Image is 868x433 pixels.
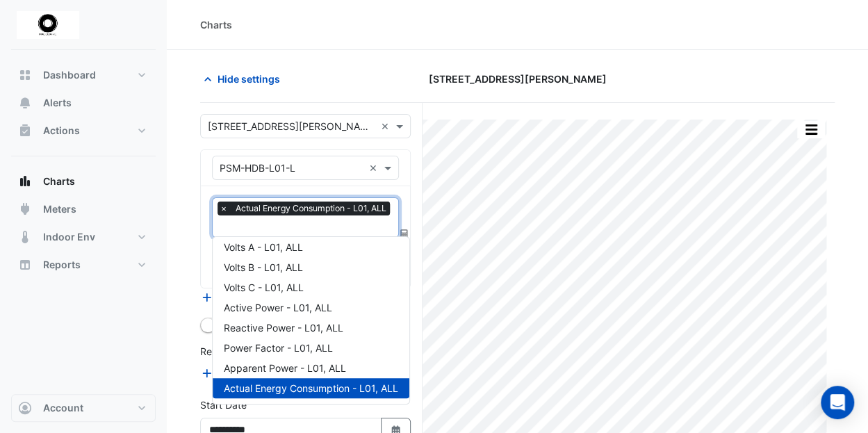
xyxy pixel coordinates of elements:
div: Charts [200,17,232,32]
button: Indoor Env [11,223,156,251]
app-icon: Dashboard [18,68,32,82]
button: Reports [11,251,156,279]
span: Clear [369,161,381,175]
span: Volts C - L01, ALL [224,281,304,293]
button: Dashboard [11,61,156,89]
button: Add Equipment [200,289,284,305]
app-icon: Charts [18,174,32,188]
app-icon: Actions [18,124,32,138]
button: Account [11,394,156,422]
span: Actual Energy Consumption - L01, ALL [232,202,390,215]
app-icon: Meters [18,202,32,216]
img: Company Logo [17,11,79,39]
span: × [218,202,230,215]
button: Alerts [11,89,156,117]
label: Start Date [200,398,247,412]
span: Indoor Env [43,230,95,244]
span: Meters [43,202,76,216]
app-icon: Indoor Env [18,230,32,244]
span: Reports [43,258,81,272]
label: Reference Lines [200,344,273,359]
span: Active Power - L01, ALL [224,302,332,313]
span: Charts [43,174,75,188]
span: [STREET_ADDRESS][PERSON_NAME] [428,72,606,86]
span: Actions [43,124,80,138]
span: Clear [381,119,393,133]
button: Charts [11,168,156,195]
span: Volts B - L01, ALL [224,261,303,273]
app-icon: Alerts [18,96,32,110]
button: Meters [11,195,156,223]
app-icon: Reports [18,258,32,272]
span: Alerts [43,96,72,110]
button: More Options [797,121,825,138]
span: Hide settings [218,72,280,86]
button: Add Reference Line [200,365,304,381]
div: Open Intercom Messenger [821,386,854,419]
span: Actual Energy Consumption - L01, ALL [224,382,398,394]
span: Volts A - L01, ALL [224,241,303,253]
div: Options List [213,237,409,404]
span: Dashboard [43,68,96,82]
span: Choose Function [398,228,411,240]
span: Power Factor - L01, ALL [224,342,333,354]
span: Reactive Power - L01, ALL [224,322,343,334]
span: Account [43,401,83,415]
span: Apparent Power - L01, ALL [224,362,346,374]
button: Actions [11,117,156,145]
button: Hide settings [200,67,289,91]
